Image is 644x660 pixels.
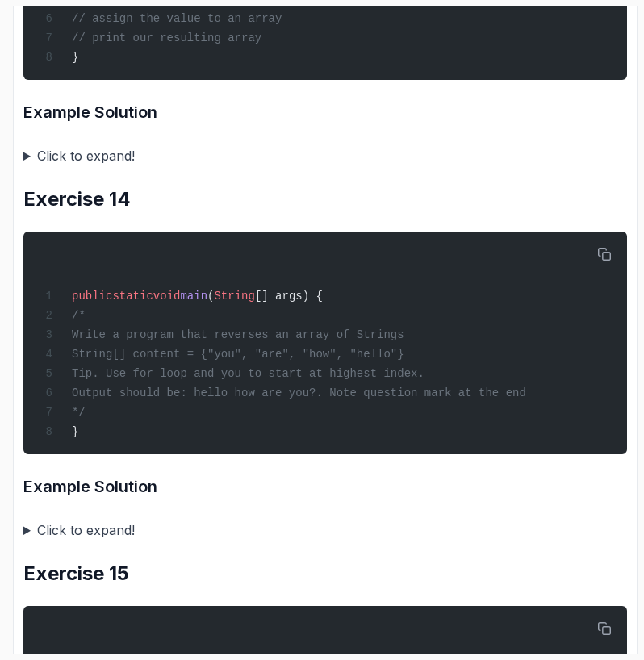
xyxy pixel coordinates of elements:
span: public [72,290,112,303]
span: } [72,425,78,438]
span: Write a program that reverses an array of Strings [72,328,404,341]
span: // print our resulting array [72,31,261,44]
span: } [72,51,78,64]
span: static [112,290,153,303]
h2: Exercise 14 [23,186,627,212]
span: // assign the value to an array [72,12,282,25]
span: main [180,290,207,303]
summary: Click to expand! [23,519,627,541]
h3: Example Solution [23,99,627,125]
span: String[] content = {"you", "are", "how", "hello"} [72,348,404,361]
span: String [214,290,254,303]
summary: Click to expand! [23,144,627,167]
span: void [153,290,181,303]
h2: Exercise 15 [23,561,627,587]
span: Tip. Use for loop and you to start at highest index. [72,367,424,380]
span: ( [207,290,214,303]
h3: Example Solution [23,474,627,499]
span: [] args) { [255,290,323,303]
span: Output should be: hello how are you?. Note question mark at the end [72,386,526,399]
